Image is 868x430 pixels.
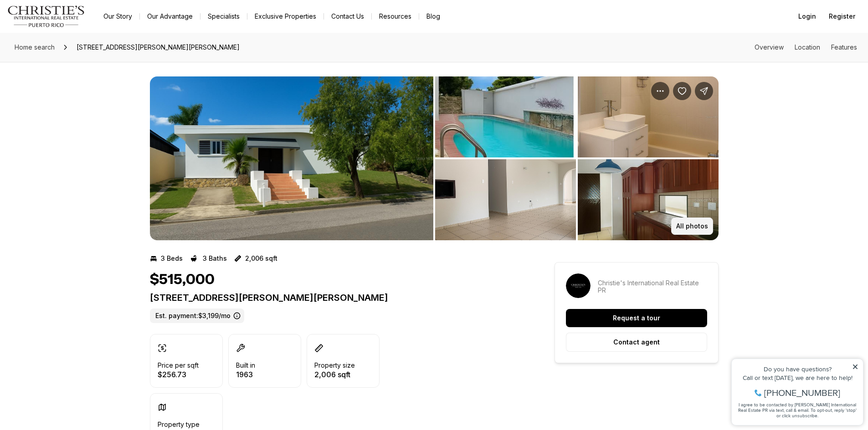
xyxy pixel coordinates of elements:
a: Blog [419,10,447,23]
li: 2 of 2 [435,76,719,240]
div: Call or text [DATE], we are here to help! [10,29,132,35]
p: 1963 [236,371,255,378]
nav: Page section menu [755,44,857,51]
p: $256.73 [158,371,199,378]
button: Login [793,7,822,25]
button: Share Property: 3 CLARISA ST #447 [695,82,713,100]
p: Request a tour [613,314,660,322]
button: View image gallery [435,76,576,157]
p: [STREET_ADDRESS][PERSON_NAME][PERSON_NAME] [150,292,522,303]
button: Save Property: 3 CLARISA ST #447 [673,82,691,100]
p: Property type [158,421,200,428]
button: View image gallery [150,76,433,240]
div: Do you have questions? [10,20,132,27]
p: 3 Baths [203,255,227,262]
p: 2,006 sqft [245,255,277,262]
p: 3 Beds [161,255,183,262]
h1: $515,000 [150,271,215,288]
p: Contact agent [613,339,660,346]
span: Home search [15,43,55,51]
p: Built in [236,362,255,369]
span: I agree to be contacted by [PERSON_NAME] International Real Estate PR via text, call & email. To ... [11,56,130,73]
p: 2,006 sqft [314,371,355,378]
a: Our Advantage [140,10,200,23]
button: View image gallery [578,159,719,240]
img: logo [7,5,85,27]
button: View image gallery [578,76,719,157]
a: Specialists [200,10,247,23]
a: Skip to: Overview [755,43,784,51]
div: Listing Photos [150,76,719,240]
span: Login [798,13,816,20]
a: Resources [372,10,419,23]
button: All photos [671,218,713,235]
button: View image gallery [435,159,576,240]
label: Est. payment: $3,199/mo [150,309,244,323]
button: Register [823,7,861,25]
a: Skip to: Location [795,43,820,51]
a: Our Story [96,10,139,23]
button: Request a tour [566,309,707,327]
li: 1 of 2 [150,76,433,240]
span: Register [829,13,855,20]
a: Exclusive Properties [247,10,324,23]
button: Contact Us [324,10,371,23]
a: Home search [11,40,58,55]
a: Skip to: Features [831,43,857,51]
button: Property options [651,82,669,100]
span: [STREET_ADDRESS][PERSON_NAME][PERSON_NAME] [73,40,243,55]
p: Christie's International Real Estate PR [598,279,707,294]
p: Price per sqft [158,362,199,369]
button: Contact agent [566,333,707,352]
p: All photos [676,223,708,230]
span: [PHONE_NUMBER] [37,43,113,52]
p: Property size [314,362,355,369]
